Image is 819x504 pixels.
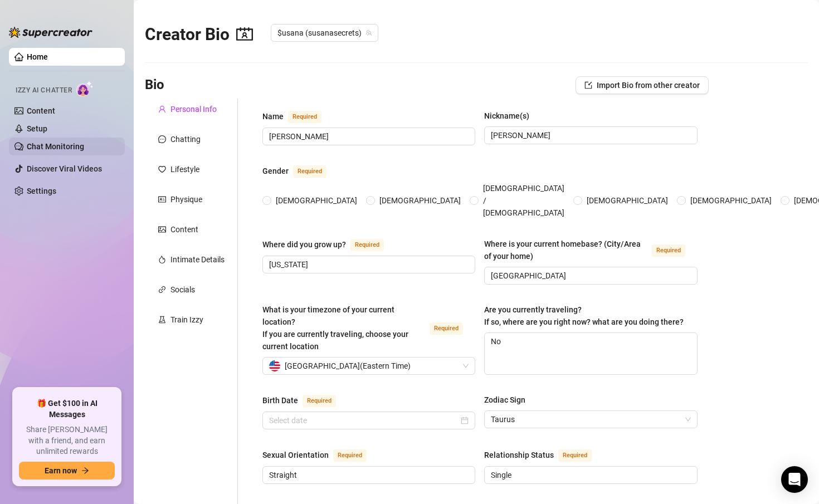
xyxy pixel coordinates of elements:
[262,394,348,407] label: Birth Date
[76,81,94,97] img: AI Chatter
[27,187,56,195] a: Settings
[158,195,166,203] span: idcard
[584,81,592,89] span: import
[491,469,688,481] input: Relationship Status
[269,360,280,371] img: us
[485,333,696,374] textarea: No
[558,449,592,462] span: Required
[170,283,195,296] div: Socials
[262,110,284,123] div: Name
[484,238,647,262] div: Where is your current homebase? (City/Area of your home)
[491,129,688,141] input: Nickname(s)
[491,270,688,282] input: Where is your current homebase? (City/Area of your home)
[158,316,166,324] span: experiment
[27,106,55,115] a: Content
[269,414,459,427] input: Birth Date
[484,110,537,122] label: Nickname(s)
[262,449,329,461] div: Sexual Orientation
[27,164,102,173] a: Discover Viral Videos
[27,142,84,151] a: Chat Monitoring
[484,238,697,262] label: Where is your current homebase? (City/Area of your home)
[350,239,384,251] span: Required
[262,164,339,178] label: Gender
[262,305,408,351] span: What is your timezone of your current location? If you are currently traveling, choose your curre...
[19,462,115,479] button: Earn nowarrow-right
[333,449,367,462] span: Required
[484,110,529,122] div: Nickname(s)
[170,223,198,236] div: Content
[236,26,253,42] span: contacts
[262,238,346,251] div: Where did you grow up?
[158,165,166,173] span: heart
[145,76,164,94] h3: Bio
[484,448,604,462] label: Relationship Status
[597,81,700,90] span: Import Bio from other creator
[262,394,298,407] div: Birth Date
[269,258,466,271] input: Where did you grow up?
[484,394,533,406] label: Zodiac Sign
[158,135,166,143] span: message
[158,256,166,263] span: fire
[27,124,47,133] a: Setup
[303,395,336,407] span: Required
[170,193,202,205] div: Physique
[19,398,115,420] span: 🎁 Get $100 in AI Messages
[277,25,372,41] span: $usana (susanasecrets)
[9,27,92,38] img: logo-BBDzfeDw.svg
[582,194,672,207] span: [DEMOGRAPHIC_DATA]
[781,466,808,493] div: Open Intercom Messenger
[158,226,166,233] span: picture
[16,85,72,96] span: Izzy AI Chatter
[686,194,776,207] span: [DEMOGRAPHIC_DATA]
[293,165,326,178] span: Required
[484,449,554,461] div: Relationship Status
[262,165,289,177] div: Gender
[27,52,48,61] a: Home
[484,394,525,406] div: Zodiac Sign
[170,253,225,266] div: Intimate Details
[158,105,166,113] span: user
[285,358,411,374] span: [GEOGRAPHIC_DATA] ( Eastern Time )
[262,238,396,251] label: Where did you grow up?
[170,314,203,326] div: Train Izzy
[288,111,321,123] span: Required
[271,194,362,207] span: [DEMOGRAPHIC_DATA]
[262,110,334,123] label: Name
[484,305,684,326] span: Are you currently traveling? If so, where are you right now? what are you doing there?
[269,130,466,143] input: Name
[262,448,379,462] label: Sexual Orientation
[652,244,685,257] span: Required
[170,133,201,145] div: Chatting
[430,322,463,335] span: Required
[81,467,89,474] span: arrow-right
[576,76,709,94] button: Import Bio from other creator
[170,103,217,115] div: Personal Info
[145,24,253,45] h2: Creator Bio
[45,466,77,475] span: Earn now
[491,411,690,428] span: Taurus
[479,182,569,219] span: [DEMOGRAPHIC_DATA] / [DEMOGRAPHIC_DATA]
[19,424,115,457] span: Share [PERSON_NAME] with a friend, and earn unlimited rewards
[170,163,199,175] div: Lifestyle
[365,30,372,36] span: team
[269,469,466,481] input: Sexual Orientation
[158,286,166,293] span: link
[375,194,465,207] span: [DEMOGRAPHIC_DATA]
